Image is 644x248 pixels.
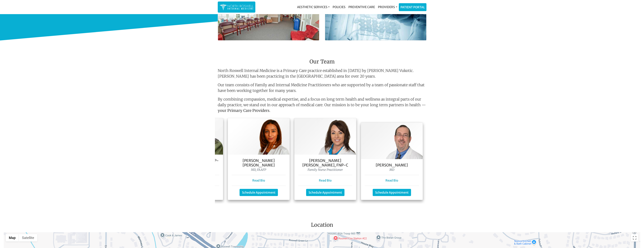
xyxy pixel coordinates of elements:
[365,163,419,167] h5: [PERSON_NAME]
[218,68,426,79] p: North Roswell Internal Medicine is a Primary Care practice established in [DATE] by [PERSON_NAME]...
[6,234,19,242] button: Show street map
[399,3,426,11] a: Patient Portal
[228,118,290,155] img: Dr. Farah Mubarak Ali MD, FAAFP
[298,158,352,167] h5: [PERSON_NAME] [PERSON_NAME], FNP-C
[361,123,423,159] img: Dr. George Kanes
[218,59,426,66] h3: Our Team
[232,158,286,167] h5: [PERSON_NAME] [PERSON_NAME]
[294,118,356,155] img: Keela Weeks Leger, FNP-C
[251,168,266,172] i: MD, FAAFP
[331,3,347,11] a: Policies
[220,3,253,11] img: North Roswell Internal Medicine
[19,234,37,242] button: Show satellite imagery
[631,234,638,242] button: Toggle fullscreen view
[296,3,331,11] a: Aesthetic Services
[3,222,641,230] h3: Location
[218,82,426,93] p: Our team consists of Family and Internal Medicine Practitioners who are supported by a team of pa...
[347,3,376,11] a: Preventive Care
[218,108,269,113] strong: your Primary Care Providers
[252,179,265,182] a: Read Bio
[376,3,399,11] a: Providers
[389,168,394,172] i: MD
[240,189,278,196] a: Schedule Appointment
[218,96,426,115] p: By combining compassion, medical expertise, and a focus on long term health and wellness as integ...
[306,189,344,196] a: Schedule Appointment
[319,179,332,182] a: Read Bio
[373,189,411,196] a: Schedule Appointment
[308,168,343,172] i: Family Nurse Practitioner
[385,179,398,182] a: Read Bio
